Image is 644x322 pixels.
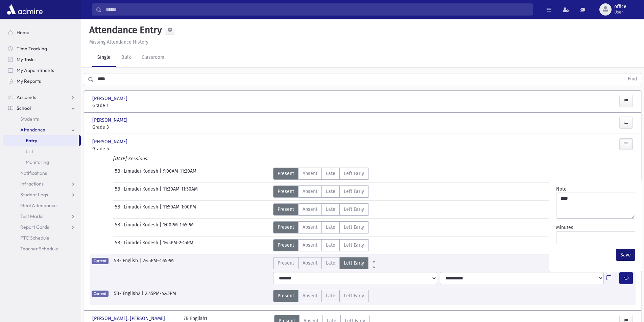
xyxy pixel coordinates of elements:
[92,117,129,124] span: [PERSON_NAME]
[20,202,57,208] span: Meal Attendance
[303,259,317,267] span: Absent
[87,24,162,36] h5: Attendance Entry
[278,224,294,231] span: Present
[92,48,116,67] a: Single
[17,67,54,73] span: My Appointments
[92,315,166,322] span: [PERSON_NAME], [PERSON_NAME]
[273,185,368,198] div: AttTypes
[278,188,294,195] span: Present
[278,242,294,249] span: Present
[303,242,317,249] span: Absent
[163,168,196,180] span: 9:00AM-11:20AM
[160,168,163,180] span: |
[160,239,163,251] span: |
[344,224,364,231] span: Left Early
[20,192,48,198] span: Student Logs
[92,291,109,297] span: Current
[344,259,364,267] span: Left Early
[20,246,58,252] span: Teacher Schedule
[303,206,317,213] span: Absent
[20,127,45,133] span: Attendance
[326,188,335,195] span: Late
[20,116,39,122] span: Students
[614,9,626,15] span: User
[556,185,567,193] label: Note
[5,3,44,16] img: AdmirePro
[163,239,193,251] span: 1:45PM-2:45PM
[92,138,129,145] span: [PERSON_NAME]
[344,292,364,299] span: Left Early
[3,65,81,76] a: My Appointments
[160,185,163,198] span: |
[87,39,148,45] a: Missing Attendance History
[278,292,294,299] span: Present
[115,185,160,198] span: 5B- Limudei Kodesh
[26,148,33,154] span: List
[303,188,317,195] span: Absent
[89,39,148,45] u: Missing Attendance History
[92,124,177,131] span: Grade 3
[163,221,194,233] span: 1:00PM-1:45PM
[278,170,294,177] span: Present
[114,257,139,269] span: 5B- English
[92,258,109,264] span: Current
[326,224,335,231] span: Late
[273,239,368,251] div: AttTypes
[115,239,160,251] span: 5B- Limudei Kodesh
[3,168,81,178] a: Notifications
[143,257,174,269] span: 2:45PM-4:45PM
[303,292,317,299] span: Absent
[624,73,641,85] button: Find
[614,4,626,9] span: office
[163,203,196,216] span: 11:50AM-1:00PM
[344,242,364,249] span: Left Early
[273,168,368,180] div: AttTypes
[3,146,81,157] a: List
[556,224,573,231] label: Minutes
[92,95,129,102] span: [PERSON_NAME]
[273,290,368,302] div: AttTypes
[273,203,368,216] div: AttTypes
[3,222,81,232] a: Report Cards
[3,92,81,103] a: Accounts
[20,213,43,219] span: Test Marks
[115,168,160,180] span: 5B- Limudei Kodesh
[326,242,335,249] span: Late
[139,257,143,269] span: |
[20,181,44,187] span: Infractions
[113,156,148,162] i: [DATE] Sessions:
[326,259,335,267] span: Late
[102,3,532,16] input: Search
[3,178,81,189] a: Infractions
[326,206,335,213] span: Late
[160,221,163,233] span: |
[20,170,47,176] span: Notifications
[344,206,364,213] span: Left Early
[26,138,37,144] span: Entry
[278,206,294,213] span: Present
[3,189,81,200] a: Student Logs
[273,257,379,269] div: AttTypes
[344,188,364,195] span: Left Early
[3,135,79,146] a: Entry
[3,43,81,54] a: Time Tracking
[3,232,81,243] a: PTC Schedule
[3,27,81,38] a: Home
[3,200,81,211] a: Meal Attendance
[145,290,176,302] span: 2:45PM-4:45PM
[17,29,29,35] span: Home
[114,290,142,302] span: 5B- English2
[278,259,294,267] span: Present
[3,76,81,86] a: My Reports
[17,78,41,84] span: My Reports
[326,170,335,177] span: Late
[303,170,317,177] span: Absent
[303,224,317,231] span: Absent
[3,114,81,124] a: Students
[3,243,81,254] a: Teacher Schedule
[368,263,379,268] a: All Later
[26,159,49,165] span: Monitoring
[136,48,170,67] a: Classroom
[3,124,81,135] a: Attendance
[160,203,163,216] span: |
